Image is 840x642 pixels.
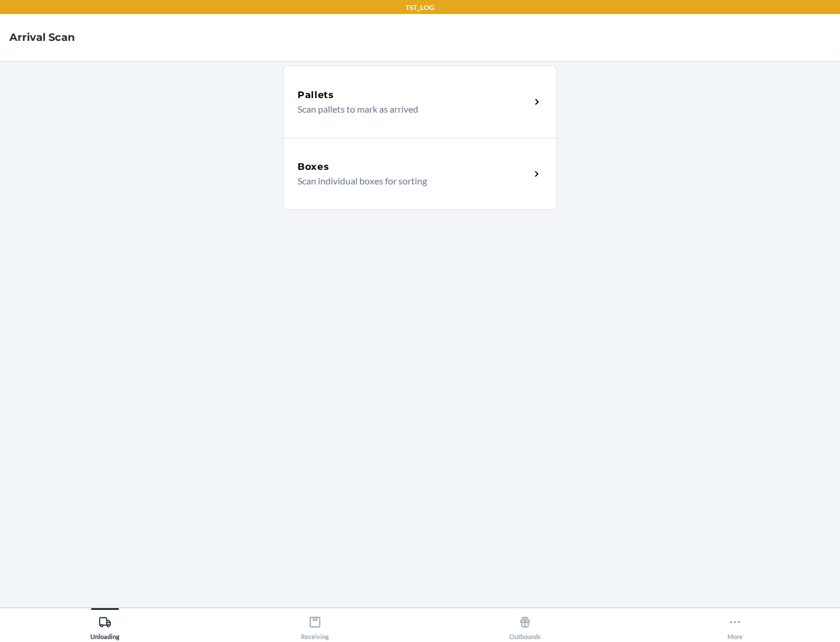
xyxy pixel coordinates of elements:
p: TST_LOG [405,2,435,13]
button: Outbounds [420,608,630,640]
a: PalletsScan pallets to mark as arrived [283,65,557,138]
h4: Arrival Scan [9,30,75,45]
div: Receiving [301,611,329,640]
div: Outbounds [509,611,541,640]
button: More [630,608,840,640]
div: Unloading [90,611,120,640]
a: BoxesScan individual boxes for sorting [283,138,557,210]
p: Scan pallets to mark as arrived [297,102,521,116]
h5: Pallets [297,88,334,102]
p: Scan individual boxes for sorting [297,174,521,188]
div: More [727,611,743,640]
button: Receiving [210,608,420,640]
h5: Boxes [297,160,330,174]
